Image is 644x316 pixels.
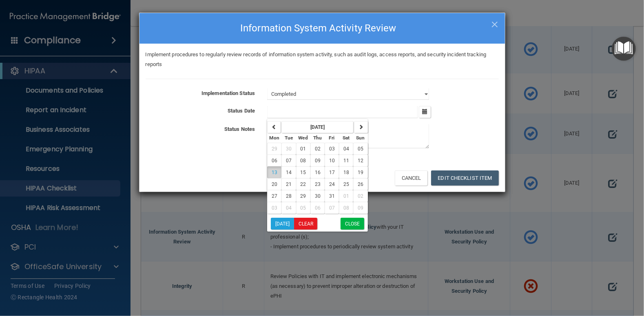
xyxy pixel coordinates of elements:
[270,135,279,141] small: Monday
[281,166,296,178] button: 14
[356,135,365,141] small: Sunday
[272,193,277,199] span: 27
[353,143,367,155] button: 05
[267,166,281,178] button: 13
[343,135,350,141] small: Saturday
[267,155,281,166] button: 06
[301,146,306,152] span: 01
[301,158,306,164] span: 08
[353,155,367,166] button: 12
[341,218,364,230] button: Close
[339,190,353,202] button: 01
[271,218,294,230] button: [DATE]
[146,19,499,37] h4: Information System Activity Review
[301,170,306,175] span: 15
[267,143,281,155] button: 29
[325,178,339,190] button: 24
[310,202,325,214] button: 06
[343,205,349,211] span: 08
[315,146,321,152] span: 02
[315,193,321,199] span: 30
[358,158,363,164] span: 12
[286,205,292,211] span: 04
[281,190,296,202] button: 28
[353,202,367,214] button: 09
[296,202,310,214] button: 05
[272,170,277,175] span: 13
[286,146,292,152] span: 30
[267,178,281,190] button: 20
[315,205,321,211] span: 06
[272,205,277,211] span: 03
[296,190,310,202] button: 29
[329,135,334,141] small: Friday
[325,166,339,178] button: 17
[343,170,349,175] span: 18
[228,108,255,114] b: Status Date
[339,143,353,155] button: 04
[310,143,325,155] button: 02
[201,90,255,96] b: Implementation Status
[358,205,363,211] span: 09
[296,155,310,166] button: 08
[491,15,498,31] span: ×
[281,155,296,166] button: 07
[353,166,367,178] button: 19
[286,170,292,175] span: 14
[298,135,308,141] small: Wednesday
[358,181,363,187] span: 26
[267,190,281,202] button: 27
[358,146,363,152] span: 05
[353,178,367,190] button: 26
[301,181,306,187] span: 22
[329,193,335,199] span: 31
[353,190,367,202] button: 02
[267,202,281,214] button: 03
[358,170,363,175] span: 19
[315,181,321,187] span: 23
[286,158,292,164] span: 07
[339,155,353,166] button: 11
[310,124,325,130] strong: [DATE]
[310,190,325,202] button: 30
[339,178,353,190] button: 25
[296,143,310,155] button: 01
[310,166,325,178] button: 16
[315,158,321,164] span: 09
[329,170,335,175] span: 17
[281,202,296,214] button: 04
[329,158,335,164] span: 10
[139,50,505,69] div: Implement procedures to regularly review records of information system activity, such as audit lo...
[343,193,349,199] span: 01
[431,170,499,186] button: Edit Checklist Item
[285,135,293,141] small: Tuesday
[339,166,353,178] button: 18
[281,143,296,155] button: 30
[329,205,335,211] span: 07
[272,181,277,187] span: 20
[343,146,349,152] span: 04
[272,158,277,164] span: 06
[272,146,277,152] span: 29
[395,170,428,186] button: Cancel
[296,166,310,178] button: 15
[325,190,339,202] button: 31
[343,158,349,164] span: 11
[224,126,255,132] b: Status Notes
[329,181,335,187] span: 24
[325,143,339,155] button: 03
[281,178,296,190] button: 21
[310,155,325,166] button: 09
[325,202,339,214] button: 07
[301,205,306,211] span: 05
[358,193,363,199] span: 02
[325,155,339,166] button: 10
[301,193,306,199] span: 29
[286,193,292,199] span: 28
[296,178,310,190] button: 22
[294,218,318,230] button: Clear
[313,135,322,141] small: Thursday
[612,37,636,61] button: Open Resource Center
[329,146,335,152] span: 03
[286,181,292,187] span: 21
